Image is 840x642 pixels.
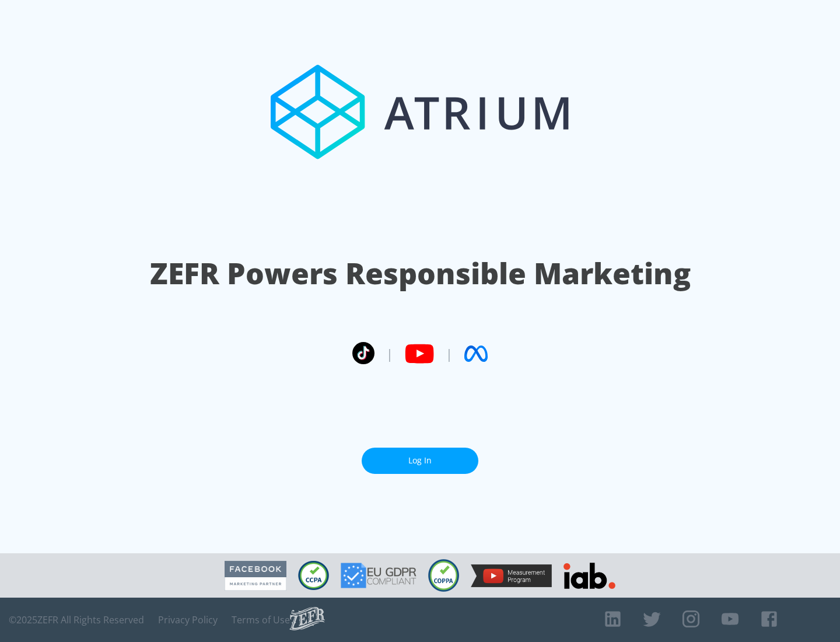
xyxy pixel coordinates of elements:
h1: ZEFR Powers Responsible Marketing [150,253,691,294]
a: Log In [362,448,478,474]
span: | [446,345,453,362]
a: Terms of Use [232,614,290,626]
span: | [386,345,393,362]
img: CCPA Compliant [298,561,329,590]
a: Privacy Policy [158,614,218,626]
span: © 2025 ZEFR All Rights Reserved [9,614,144,626]
img: GDPR Compliant [341,563,416,588]
img: IAB [563,563,615,589]
img: Facebook Marketing Partner [225,561,286,591]
img: YouTube Measurement Program [471,564,552,587]
img: COPPA Compliant [428,559,459,592]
